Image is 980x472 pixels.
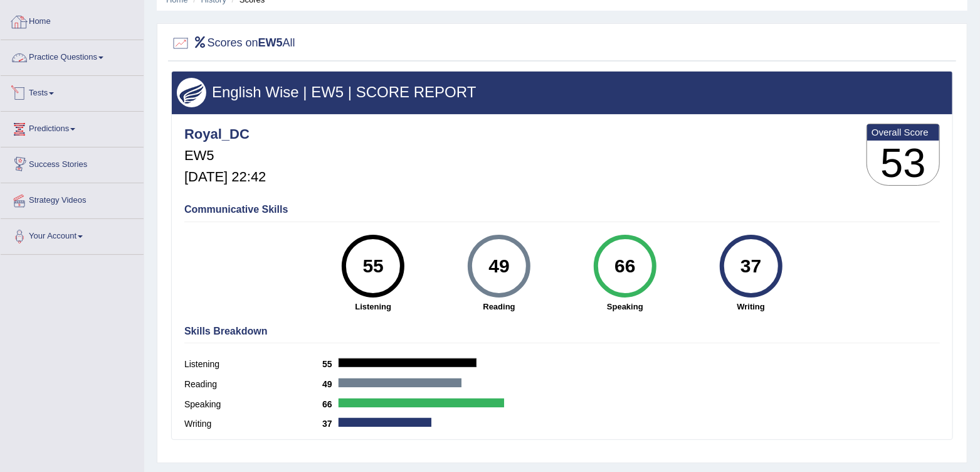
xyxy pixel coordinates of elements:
h4: Royal_DC [184,127,266,142]
b: 66 [322,399,339,409]
strong: Listening [317,301,430,313]
h2: Scores on All [171,34,295,53]
b: EW5 [258,36,283,49]
b: Overall Score [872,127,935,137]
label: Speaking [184,398,322,411]
b: 49 [322,379,339,389]
div: 49 [476,240,522,292]
b: 37 [322,419,339,429]
a: Strategy Videos [1,183,144,215]
h4: Skills Breakdown [184,326,940,337]
h5: [DATE] 22:42 [184,169,266,185]
label: Reading [184,378,322,391]
a: Home [1,4,144,36]
a: Practice Questions [1,40,144,72]
h4: Communicative Skills [184,204,940,215]
a: Tests [1,76,144,107]
a: Predictions [1,112,144,143]
strong: Reading [443,301,556,313]
h5: EW5 [184,148,266,163]
label: Writing [184,417,322,431]
div: 37 [728,240,774,292]
div: 66 [602,240,648,292]
a: Your Account [1,219,144,250]
strong: Writing [694,301,808,313]
h3: English Wise | EW5 | SCORE REPORT [177,84,947,100]
a: Success Stories [1,147,144,179]
img: wings.png [177,78,206,107]
strong: Speaking [568,301,682,313]
div: 55 [350,240,396,292]
h3: 53 [867,141,939,186]
label: Listening [184,358,322,371]
b: 55 [322,359,339,369]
